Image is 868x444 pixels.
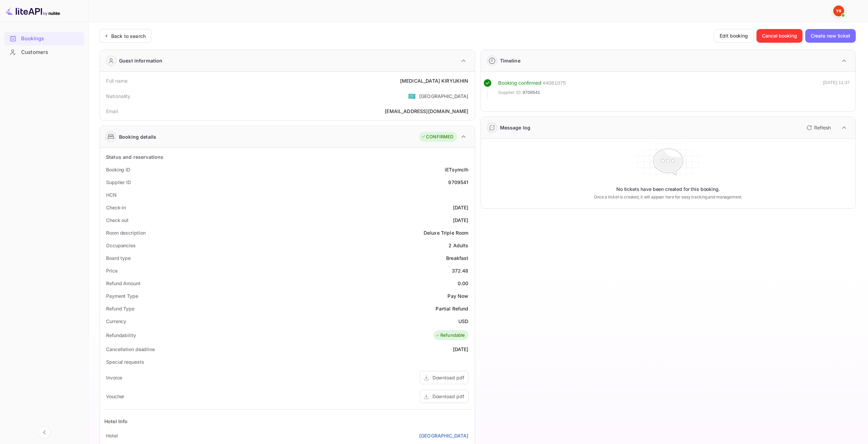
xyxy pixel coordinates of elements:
[458,318,468,324] ya-tr-span: USD
[833,5,844,16] img: Yandex Support
[823,80,850,85] ya-tr-span: [DATE] 11:37
[106,280,141,286] ya-tr-span: Refund Amount
[762,32,797,40] ya-tr-span: Cancel booking
[616,186,720,193] ya-tr-span: No tickets have been created for this booking.
[452,267,469,274] div: 372.48
[432,375,464,380] ya-tr-span: Download pdf
[426,134,453,140] ya-tr-span: CONFIRMED
[111,33,146,39] ya-tr-span: Back to search
[106,393,124,399] ya-tr-span: Voucher
[419,93,469,99] ya-tr-span: [GEOGRAPHIC_DATA]
[106,318,126,324] ya-tr-span: Currency
[400,78,440,84] ya-tr-span: [MEDICAL_DATA]
[385,108,468,114] ya-tr-span: [EMAIL_ADDRESS][DOMAIN_NAME]
[106,375,122,380] ya-tr-span: Invoice
[106,332,136,338] ya-tr-span: Refundability
[453,346,469,353] div: [DATE]
[5,5,60,16] img: LiteAPI logo
[104,418,128,424] ya-tr-span: Hotel Info
[106,346,155,352] ya-tr-span: Cancellation deadline
[518,80,541,86] ya-tr-span: confirmed
[119,133,156,140] ya-tr-span: Booking details
[106,306,134,311] ya-tr-span: Refund Type
[106,268,118,274] ya-tr-span: Price
[408,92,416,100] ya-tr-span: 🇰🇿
[106,78,128,84] ya-tr-span: Full name
[106,154,163,160] ya-tr-span: Status and reservations
[756,29,803,43] button: Cancel booking
[4,46,84,58] a: Customers
[803,122,834,133] button: Refresh
[21,35,44,43] ya-tr-span: Bookings
[458,280,469,287] div: 0.00
[106,205,126,210] ya-tr-span: Check-in
[106,93,131,99] ya-tr-span: Nationality
[453,217,469,224] div: [DATE]
[38,426,50,439] button: Collapse navigation
[440,332,465,339] ya-tr-span: Refundable
[432,393,464,399] ya-tr-span: Download pdf
[106,217,129,223] ya-tr-span: Check out
[106,179,131,185] ya-tr-span: Supplier ID
[21,48,48,56] ya-tr-span: Customers
[594,194,742,200] ya-tr-span: Once a ticket is created, it will appear here for easy tracking and management.
[106,108,118,114] ya-tr-span: Email
[106,230,145,236] ya-tr-span: Room description
[419,432,469,439] a: [GEOGRAPHIC_DATA]
[446,255,468,261] ya-tr-span: Breakfast
[106,242,136,248] ya-tr-span: Occupancies
[720,32,748,40] ya-tr-span: Edit booking
[805,29,856,43] button: Create new ticket
[106,192,117,198] ya-tr-span: HCN
[500,125,531,130] ya-tr-span: Message log
[106,359,144,365] ya-tr-span: Special requests
[543,79,566,87] div: # 4061075
[4,32,84,45] a: Bookings
[500,58,520,64] ya-tr-span: Timeline
[498,90,522,95] ya-tr-span: Supplier ID:
[441,78,468,84] ya-tr-span: KIRYUKHIN
[4,46,84,59] div: Customers
[424,230,469,236] ya-tr-span: Deluxe Triple Room
[106,433,118,439] ya-tr-span: Hotel
[498,80,517,86] ya-tr-span: Booking
[4,32,84,45] div: Bookings
[811,32,850,40] ya-tr-span: Create new ticket
[419,433,469,439] ya-tr-span: [GEOGRAPHIC_DATA]
[448,179,468,186] div: 9709541
[106,293,138,299] ya-tr-span: Payment Type
[436,306,468,311] ya-tr-span: Partial Refund
[523,90,540,95] ya-tr-span: 9709541
[448,242,468,248] ya-tr-span: 2 Adults
[408,90,416,102] span: United States
[106,255,131,261] ya-tr-span: Board type
[106,167,130,172] ya-tr-span: Booking ID
[447,293,468,299] ya-tr-span: Pay Now
[445,167,468,172] ya-tr-span: iETsymcIh
[453,204,469,211] div: [DATE]
[814,125,831,130] ya-tr-span: Refresh
[119,57,163,64] ya-tr-span: Guest information
[714,29,754,43] button: Edit booking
